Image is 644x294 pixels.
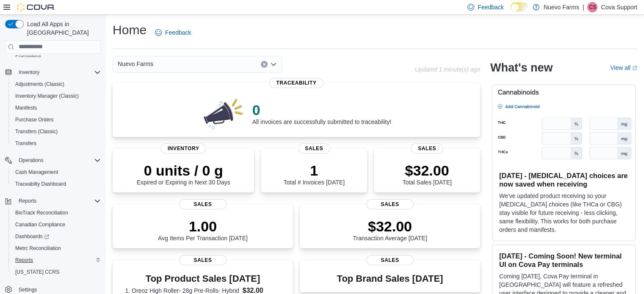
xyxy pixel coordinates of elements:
button: Canadian Compliance [8,219,104,231]
span: Inventory [161,143,206,154]
span: Dark Mode [511,11,511,12]
a: Manifests [12,103,40,113]
span: [US_STATE] CCRS [15,269,59,275]
span: Nuevo Farms [118,59,153,69]
span: Adjustments (Classic) [12,79,101,89]
button: Promotions [8,49,104,61]
span: Operations [15,155,101,165]
span: Reports [12,255,101,265]
button: BioTrack Reconciliation [8,207,104,219]
span: Settings [19,286,37,293]
span: Dashboards [12,231,101,242]
span: Traceabilty Dashboard [15,181,66,187]
div: Transaction Average [DATE] [353,218,427,242]
button: Reports [2,195,104,207]
span: Sales [179,255,227,265]
span: Operations [19,157,44,164]
p: | [583,2,584,12]
span: Transfers [12,138,101,148]
a: Cash Management [12,167,61,177]
p: $32.00 [402,162,451,179]
span: Metrc Reconciliation [12,243,101,253]
button: Transfers (Classic) [8,126,104,137]
button: Manifests [8,102,104,114]
p: We've updated product receiving so your [MEDICAL_DATA] choices (like THCa or CBG) stay visible fo... [499,192,628,234]
span: Purchase Orders [15,116,54,123]
a: Canadian Compliance [12,220,69,230]
a: View allExternal link [610,64,637,71]
a: [US_STATE] CCRS [12,267,63,277]
button: Cash Management [8,166,104,178]
h2: What's new [490,61,553,74]
a: Traceabilty Dashboard [12,179,69,189]
h3: [DATE] - Coming Soon! New terminal UI on Cova Pay terminals [499,252,628,269]
a: Purchase Orders [12,115,57,125]
span: Feedback [478,3,503,11]
span: Traceability [269,78,323,88]
button: Purchase Orders [8,114,104,126]
span: Inventory [15,67,101,77]
button: Traceabilty Dashboard [8,178,104,190]
span: CS [589,2,596,12]
a: Reports [12,255,36,265]
button: Transfers [8,137,104,149]
span: Cash Management [12,167,101,177]
h3: Top Brand Sales [DATE] [337,274,443,284]
span: Reports [15,196,101,206]
button: Reports [15,196,40,206]
button: Inventory [2,66,104,78]
div: Cova Support [587,2,597,12]
img: Cova [17,3,55,11]
span: Feedback [165,28,191,37]
span: Reports [15,257,33,264]
span: Inventory Manager (Classic) [15,93,79,99]
a: Promotions [12,50,44,60]
span: Inventory Manager (Classic) [12,91,101,101]
h1: Home [113,22,146,38]
span: Transfers [15,140,36,147]
span: BioTrack Reconciliation [15,209,68,216]
p: 0 units / 0 g [137,162,230,179]
span: Promotions [15,52,41,59]
span: Sales [411,143,443,154]
button: Adjustments (Classic) [8,78,104,90]
a: Inventory Manager (Classic) [12,91,82,101]
button: Operations [15,155,47,165]
h3: [DATE] - [MEDICAL_DATA] choices are now saved when receiving [499,171,628,188]
div: Avg Items Per Transaction [DATE] [158,218,248,242]
button: Operations [2,154,104,166]
span: Sales [366,199,414,209]
p: 1.00 [158,218,248,235]
a: Dashboards [8,231,104,242]
span: Reports [19,198,36,204]
span: Purchase Orders [12,115,101,125]
span: Dashboards [15,233,49,240]
span: Canadian Compliance [12,220,101,230]
p: $32.00 [353,218,427,235]
span: Inventory [19,69,39,76]
p: 1 [283,162,344,179]
div: Total # Invoices [DATE] [283,162,344,186]
a: Metrc Reconciliation [12,243,64,253]
p: Updated 1 minute(s) ago [415,66,480,73]
button: Metrc Reconciliation [8,242,104,254]
button: Clear input [261,61,268,68]
button: Inventory Manager (Classic) [8,90,104,102]
span: Sales [366,255,414,265]
button: Reports [8,254,104,266]
p: Nuevo Farms [544,2,579,12]
span: Traceabilty Dashboard [12,179,101,189]
a: BioTrack Reconciliation [12,208,72,218]
span: Manifests [15,104,37,111]
span: Washington CCRS [12,267,101,277]
button: Open list of options [270,61,277,68]
button: [US_STATE] CCRS [8,266,104,278]
span: Load All Apps in [GEOGRAPHIC_DATA] [24,20,101,37]
div: All invoices are successfully submitted to traceability! [252,102,391,125]
svg: External link [632,66,637,71]
span: Metrc Reconciliation [15,245,61,252]
h3: Top Product Sales [DATE] [125,274,281,284]
span: Cash Management [15,169,58,176]
img: 0 [202,96,246,130]
span: Transfers (Classic) [15,128,58,135]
